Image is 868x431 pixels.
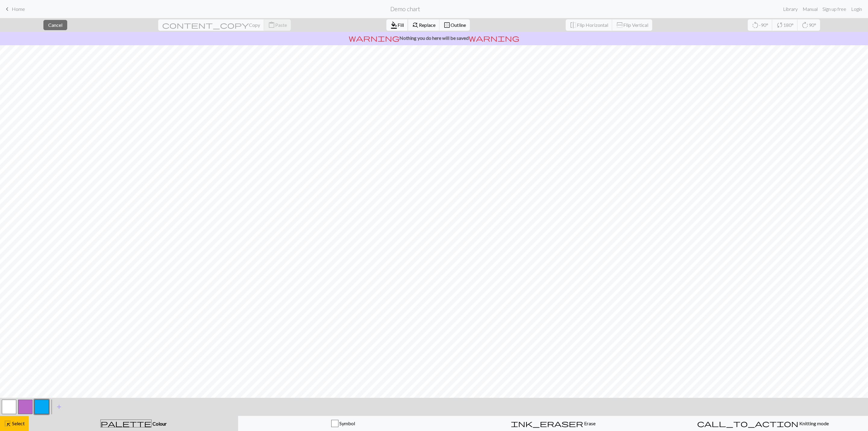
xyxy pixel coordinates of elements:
[798,420,829,426] span: Knitting mode
[577,22,608,28] span: Flip Horizontal
[11,420,25,426] span: Select
[776,21,783,29] span: sync
[658,416,868,431] button: Knitting mode
[408,19,440,31] button: Replace
[2,34,866,42] p: Nothing you do here will be saved
[162,21,249,29] span: content_copy
[783,22,794,28] span: 180°
[55,403,63,411] span: add
[390,5,420,12] h2: Demo chart
[29,416,238,431] button: Colour
[4,4,25,14] a: Home
[43,20,67,30] button: Cancel
[238,416,448,431] button: Symbol
[4,5,11,13] span: keyboard_arrow_left
[390,21,398,29] span: format_color_fill
[48,22,62,28] span: Cancel
[349,34,399,42] span: warning
[158,19,264,31] button: Copy
[570,21,577,29] span: flip
[612,19,652,31] button: Flip Vertical
[419,22,436,28] span: Replace
[12,6,25,12] span: Home
[443,21,451,29] span: border_outer
[801,21,809,29] span: rotate_right
[412,21,419,29] span: find_replace
[386,19,408,31] button: Fill
[583,420,596,426] span: Erase
[152,421,167,426] span: Colour
[439,19,470,31] button: Outline
[797,19,820,31] button: 90°
[800,3,820,15] a: Manual
[4,419,11,428] span: highlight_alt
[511,419,583,428] span: ink_eraser
[615,21,624,29] span: flip
[697,419,798,428] span: call_to_action
[448,416,658,431] button: Erase
[759,22,768,28] span: -90°
[748,19,772,31] button: -90°
[338,420,355,426] span: Symbol
[398,22,404,28] span: Fill
[752,21,759,29] span: rotate_left
[249,22,260,28] span: Copy
[849,3,864,15] a: Login
[623,22,648,28] span: Flip Vertical
[772,19,798,31] button: 180°
[781,3,800,15] a: Library
[101,419,151,428] span: palette
[809,22,816,28] span: 90°
[469,34,519,42] span: warning
[820,3,849,15] a: Sign up free
[566,19,612,31] button: Flip Horizontal
[451,22,466,28] span: Outline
